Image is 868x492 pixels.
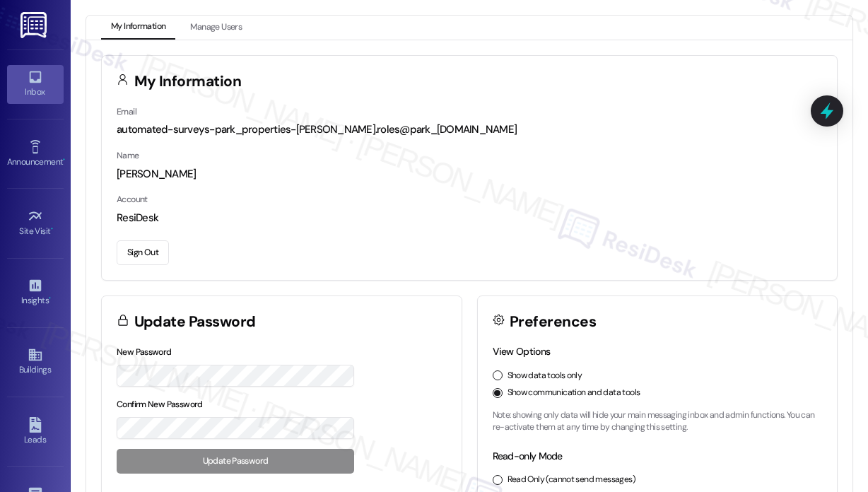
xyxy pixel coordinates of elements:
label: Show data tools only [508,370,582,382]
a: Insights • [7,274,64,312]
label: View Options [493,345,551,358]
h3: Preferences [510,315,596,329]
label: Name [117,150,139,161]
span: • [51,224,53,234]
a: Leads [7,413,64,451]
span: • [49,293,51,303]
label: New Password [117,346,172,358]
h3: My Information [134,74,242,89]
h3: Update Password [134,315,256,329]
a: Site Visit • [7,204,64,242]
div: ResiDesk [117,211,822,225]
a: Inbox [7,65,64,103]
p: Note: showing only data will hide your main messaging inbox and admin functions. You can re-activ... [493,409,823,434]
label: Read Only (cannot send messages) [508,474,635,486]
label: Account [117,194,148,205]
button: Sign Out [117,240,169,265]
div: automated-surveys-park_properties-[PERSON_NAME].roles@park_[DOMAIN_NAME] [117,122,822,137]
label: Email [117,106,136,117]
label: Show communication and data tools [508,387,640,399]
img: ResiDesk Logo [20,12,49,38]
label: Confirm New Password [117,399,203,410]
button: Manage Users [180,16,252,40]
div: [PERSON_NAME] [117,167,822,182]
label: Read-only Mode [493,450,563,462]
button: My Information [101,16,175,40]
span: • [63,155,65,165]
a: Buildings [7,343,64,381]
